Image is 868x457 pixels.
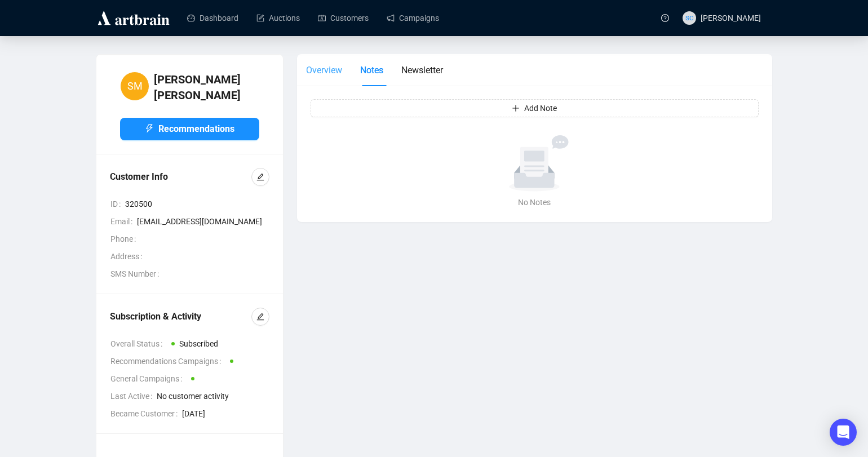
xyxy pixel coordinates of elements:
div: No Notes [315,196,754,208]
span: Email [110,215,137,228]
span: plus [512,104,520,112]
span: Add Note [524,102,557,114]
span: Overview [306,65,342,76]
a: Dashboard [187,3,238,33]
span: SMS Number [110,268,163,280]
span: General Campaigns [110,372,187,385]
h4: [PERSON_NAME] [PERSON_NAME] [154,72,259,103]
span: SC [685,12,693,23]
span: Recommendations Campaigns [110,355,225,367]
img: logo [96,9,171,27]
span: Phone [110,233,140,245]
span: Overall Status [110,338,167,350]
a: Campaigns [387,3,439,33]
span: question-circle [661,14,669,22]
a: Auctions [256,3,300,33]
button: Add Note [311,99,759,117]
span: Became Customer [110,407,182,420]
span: [DATE] [182,407,269,420]
span: Recommendations [158,122,234,136]
button: Recommendations [120,118,259,140]
span: SM [127,78,143,94]
span: edit [256,173,264,181]
span: 320500 [125,198,269,210]
span: Subscribed [179,339,218,348]
span: [PERSON_NAME] [701,14,761,23]
span: [EMAIL_ADDRESS][DOMAIN_NAME] [137,215,269,228]
span: ID [110,198,125,210]
span: Last Active [110,390,157,402]
a: Customers [318,3,369,33]
div: Customer Info [110,170,251,184]
span: Notes [360,65,383,76]
span: Newsletter [401,65,443,76]
div: Subscription & Activity [110,310,251,323]
span: Address [110,250,147,263]
span: No customer activity [157,390,269,402]
span: thunderbolt [145,124,154,133]
div: Open Intercom Messenger [830,419,857,446]
span: edit [256,313,264,321]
